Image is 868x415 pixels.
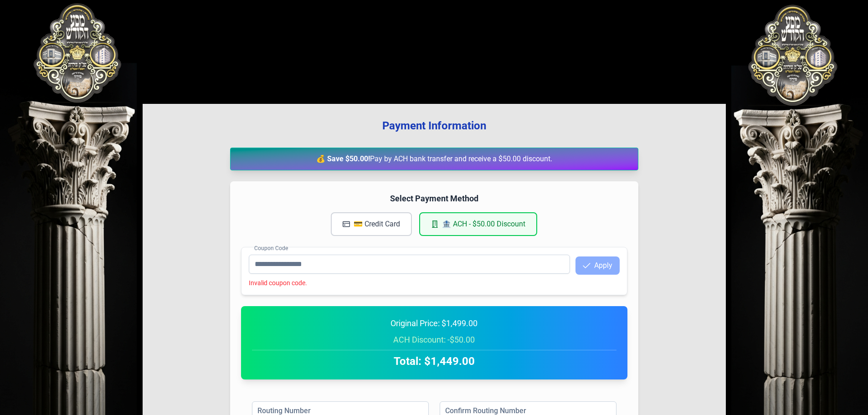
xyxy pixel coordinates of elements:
strong: 💰 Save $50.00! [316,154,370,163]
button: 🏦 ACH - $50.00 Discount [419,212,537,236]
div: Invalid coupon code. [249,278,620,287]
button: 💳 Credit Card [331,212,412,236]
div: ACH Discount: -$50.00 [252,333,616,346]
h2: Total: $1,449.00 [252,354,616,369]
button: Apply [575,256,620,275]
h4: Select Payment Method [241,192,627,205]
h3: Payment Information [157,118,711,133]
div: Original Price: $1,499.00 [252,317,616,330]
div: Pay by ACH bank transfer and receive a $50.00 discount. [230,148,638,170]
